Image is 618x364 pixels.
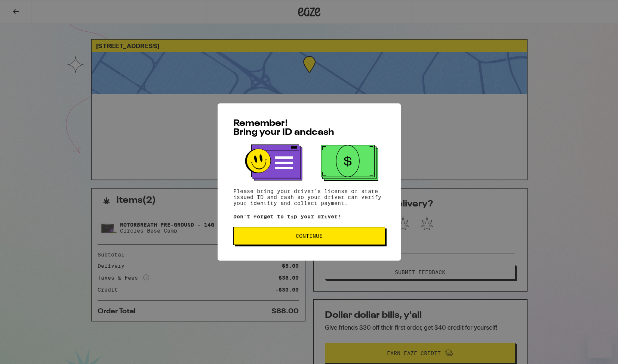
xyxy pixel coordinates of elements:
p: Please bring your driver's license or state issued ID and cash so your driver can verify your ide... [233,188,385,206]
p: Don't forget to tip your driver! [233,214,385,220]
span: Continue [296,233,323,239]
span: Remember! Bring your ID and cash [233,119,334,137]
iframe: Button to launch messaging window [588,334,612,358]
button: Continue [233,227,385,245]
